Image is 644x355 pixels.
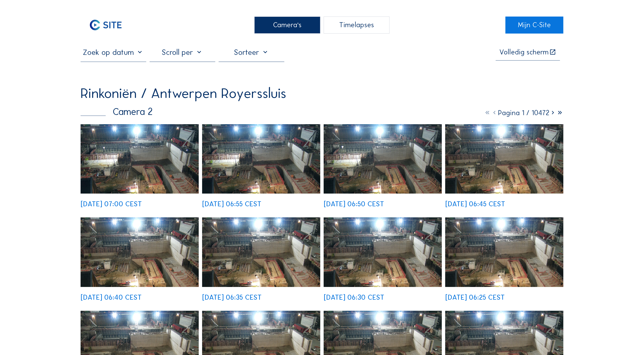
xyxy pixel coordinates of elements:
[202,294,262,301] div: [DATE] 06:35 CEST
[324,217,442,287] img: image_53428173
[445,217,563,287] img: image_53428098
[81,17,131,34] img: C-SITE Logo
[81,201,142,208] div: [DATE] 07:00 CEST
[498,109,549,117] span: Pagina 1 / 10472
[254,17,320,34] div: Camera's
[445,124,563,194] img: image_53428552
[81,17,139,34] a: C-SITE Logo
[202,201,261,208] div: [DATE] 06:55 CEST
[445,201,505,208] div: [DATE] 06:45 CEST
[202,217,320,287] img: image_53428331
[81,86,287,100] div: Rinkoniën / Antwerpen Royerssluis
[500,49,549,56] div: Volledig scherm
[81,48,146,57] input: Zoek op datum 󰅀
[324,294,384,301] div: [DATE] 06:30 CEST
[81,294,142,301] div: [DATE] 06:40 CEST
[445,294,505,301] div: [DATE] 06:25 CEST
[81,107,153,117] div: Camera 2
[81,217,199,287] img: image_53428477
[324,124,442,194] img: image_53428703
[505,17,563,34] a: Mijn C-Site
[81,124,199,194] img: image_53429010
[202,124,320,194] img: image_53428845
[324,201,384,208] div: [DATE] 06:50 CEST
[324,17,389,34] div: Timelapses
